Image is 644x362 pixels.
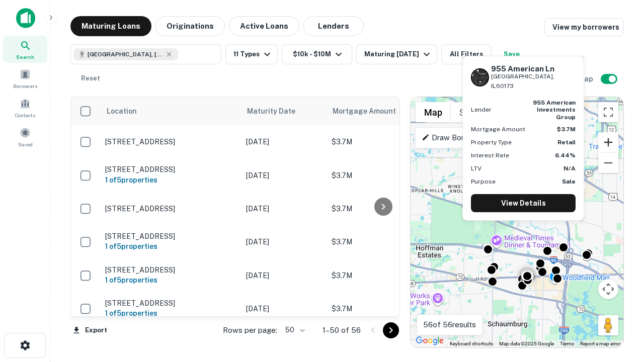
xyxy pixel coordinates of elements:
[471,138,512,147] p: Property Type
[70,323,110,338] button: Export
[544,18,624,36] a: View my borrowers
[106,105,137,117] span: Location
[100,97,241,125] th: Location
[560,341,574,346] a: Terms (opens in new tab)
[471,164,481,173] p: LTV
[13,82,37,90] span: Borrowers
[246,136,321,147] p: [DATE]
[327,97,437,125] th: Mortgage Amount
[282,44,352,64] button: $10k - $10M
[105,299,236,308] p: [STREET_ADDRESS]
[105,265,236,275] p: [STREET_ADDRESS]
[223,324,277,336] p: Rows per page:
[533,99,576,121] strong: 955 american investments group
[562,178,576,185] strong: Sale
[422,132,485,144] p: Draw Boundary
[3,36,47,63] a: Search
[332,270,432,281] p: $3.7M
[3,123,47,150] a: Saved
[499,341,554,346] span: Map data ©2025 Google
[229,16,299,36] button: Active Loans
[246,236,321,247] p: [DATE]
[580,341,620,346] a: Report a map error
[594,249,644,298] iframe: Chat Widget
[332,136,432,147] p: $3.7M
[598,102,618,122] button: Toggle fullscreen view
[413,334,446,347] a: Open this area in Google Maps (opens a new window)
[364,48,433,60] div: Maturing [DATE]
[105,275,236,286] h6: 1 of 5 properties
[281,323,306,337] div: 50
[598,153,618,173] button: Zoom out
[471,105,492,114] p: Lender
[332,170,432,181] p: $3.7M
[105,174,236,186] h6: 1 of 5 properties
[332,236,432,247] p: $3.7M
[303,16,364,36] button: Lenders
[563,165,576,172] strong: N/A
[413,334,446,347] img: Google
[105,137,236,146] p: [STREET_ADDRESS]
[74,68,107,88] button: Reset
[332,203,432,214] p: $3.7M
[333,105,409,117] span: Mortgage Amount
[471,177,496,186] p: Purpose
[332,303,432,314] p: $3.7M
[247,105,308,117] span: Maturity Date
[16,53,34,61] span: Search
[18,140,33,148] span: Saved
[105,241,236,252] h6: 1 of 5 properties
[416,102,451,122] button: Show street map
[491,64,576,73] h6: 955 American Ln
[246,270,321,281] p: [DATE]
[3,94,47,121] a: Contacts
[383,322,399,338] button: Go to next page
[15,111,35,119] span: Contacts
[491,72,576,91] p: [GEOGRAPHIC_DATA], IL60173
[450,340,493,347] button: Keyboard shortcuts
[225,44,278,64] button: 11 Types
[246,170,321,181] p: [DATE]
[423,319,476,331] p: 56 of 56 results
[471,151,509,160] p: Interest Rate
[598,132,618,152] button: Zoom in
[323,324,361,336] p: 1–50 of 56
[3,65,47,92] a: Borrowers
[105,232,236,241] p: [STREET_ADDRESS]
[246,203,321,214] p: [DATE]
[598,315,618,335] button: Drag Pegman onto the map to open Street View
[451,102,501,122] button: Show satellite imagery
[105,204,236,213] p: [STREET_ADDRESS]
[555,152,576,159] strong: 6.44%
[155,16,225,36] button: Originations
[411,97,623,347] div: 0 0
[105,308,236,319] h6: 1 of 5 properties
[88,50,163,59] span: [GEOGRAPHIC_DATA], [GEOGRAPHIC_DATA]
[471,194,576,212] a: View Details
[441,44,492,64] button: All Filters
[557,126,576,133] strong: $3.7M
[16,8,35,28] img: capitalize-icon.png
[70,16,151,36] button: Maturing Loans
[557,139,576,146] strong: Retail
[496,44,528,64] button: Save your search to get updates of matches that match your search criteria.
[246,303,321,314] p: [DATE]
[241,97,327,125] th: Maturity Date
[105,165,236,174] p: [STREET_ADDRESS]
[471,125,525,134] p: Mortgage Amount
[356,44,437,64] button: Maturing [DATE]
